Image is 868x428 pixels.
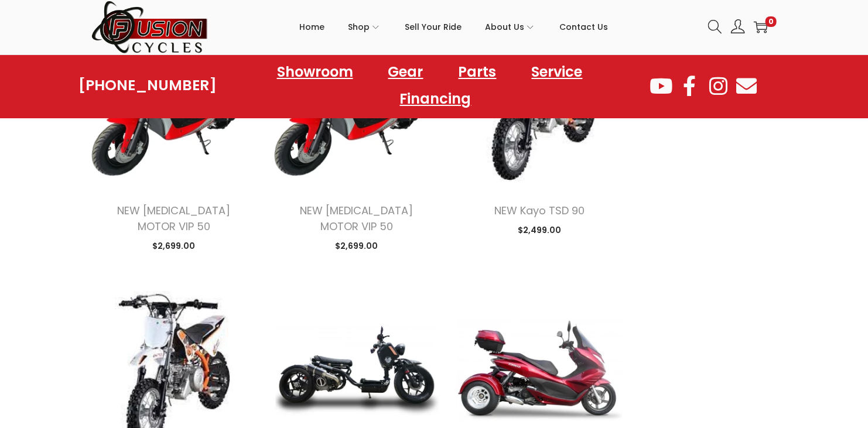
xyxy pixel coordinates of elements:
[560,12,609,42] span: Contact Us
[486,1,536,53] a: About Us
[78,77,217,94] a: [PHONE_NUMBER]
[494,204,585,218] a: NEW Kayo TSD 90
[300,1,325,53] a: Home
[518,225,561,237] span: 2,499.00
[560,1,609,53] a: Contact Us
[348,12,370,42] span: Shop
[388,85,483,112] a: Financing
[520,59,594,85] a: Service
[152,241,195,252] span: 2,699.00
[518,225,523,237] span: $
[152,241,158,252] span: $
[405,1,462,53] a: Sell Your Ride
[377,59,435,85] a: Gear
[486,12,525,42] span: About Us
[348,1,382,53] a: Shop
[335,241,378,252] span: 2,699.00
[300,204,413,234] a: NEW [MEDICAL_DATA] MOTOR VIP 50
[300,12,325,42] span: Home
[209,1,699,53] nav: Primary navigation
[265,59,365,85] a: Showroom
[217,59,648,112] nav: Menu
[117,204,230,234] a: NEW [MEDICAL_DATA] MOTOR VIP 50
[405,12,462,42] span: Sell Your Ride
[754,20,768,34] a: 0
[447,59,508,85] a: Parts
[335,241,340,252] span: $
